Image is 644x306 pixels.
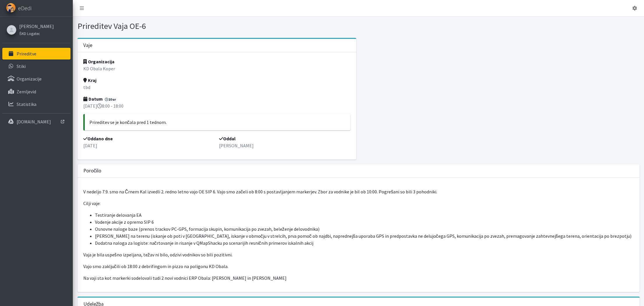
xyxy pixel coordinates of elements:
p: Statistika [17,101,36,107]
a: Prireditve [2,48,70,60]
a: Zemljevid [2,86,70,97]
h3: Vaje [83,42,92,48]
a: [PERSON_NAME] [19,23,54,30]
p: Organizacije [17,76,42,82]
p: Prireditve [17,51,36,57]
p: Na vaji sta kot markerki sodelovali tudi 2 novi vodnici ERP Obala: [PERSON_NAME] in [PERSON_NAME] [83,274,634,281]
a: Organizacije [2,73,70,85]
p: V nedeljo 7.9. smo na Črnem Kal izvedli 2. redno letno vajo OE SIP 6. Vajo smo začeli ob 8:00 s p... [83,188,634,195]
strong: Oddal [219,136,236,141]
p: tbd [83,84,351,91]
p: Cilji vaje: [83,200,634,207]
a: Stiki [2,60,70,72]
strong: Oddano dne [83,136,113,141]
h3: Poročilo [83,168,102,174]
a: [DOMAIN_NAME] [2,116,70,127]
li: Osnovne naloge baze (prenos trackov PC-GPS, formacija skupin, komunikacija po zvezah, beleženje d... [95,225,634,232]
li: [PERSON_NAME] na terenu (iskanje ob poti v [GEOGRAPHIC_DATA], iskanje v območju v strelcih, prva ... [95,232,634,239]
p: Zemljevid [17,89,36,95]
p: [DOMAIN_NAME] [17,119,51,125]
p: [DATE] 8:00 - 18:00 [83,102,351,109]
strong: Organizacija [83,59,114,64]
p: Vajo smo zaključili ob 18:00 z debrifingom in pizzo na poligonu KD Obala. [83,263,634,270]
p: [PERSON_NAME] [219,142,350,149]
p: Prireditev se je končala pred 1 tednom. [89,119,346,126]
p: KD Obala Koper [83,65,351,72]
small: ŠKD Logatec [19,31,40,36]
img: eDedi [6,3,16,13]
li: Testiranje delovanja EA [95,211,634,218]
h1: Prireditev Vaja OE-6 [77,21,357,31]
strong: Kraj [83,77,96,83]
span: 10 ur [104,97,118,102]
a: ŠKD Logatec [19,30,54,37]
p: Vaja je bila uspešno izpeljana, težav ni bilo, odzivi vodnikov so bili pozitivni. [83,251,634,258]
li: Dodatna naloga za logiste: načrtovanje in risanje v QMapShacku po scenarijih resničnih primerov i... [95,239,634,246]
p: [DATE] [83,142,215,149]
a: Statistika [2,98,70,110]
strong: Datum [83,96,103,102]
p: Stiki [17,63,26,69]
li: Vodenje akcije z opremo SIP 6 [95,218,634,225]
span: eDedi [18,4,31,13]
